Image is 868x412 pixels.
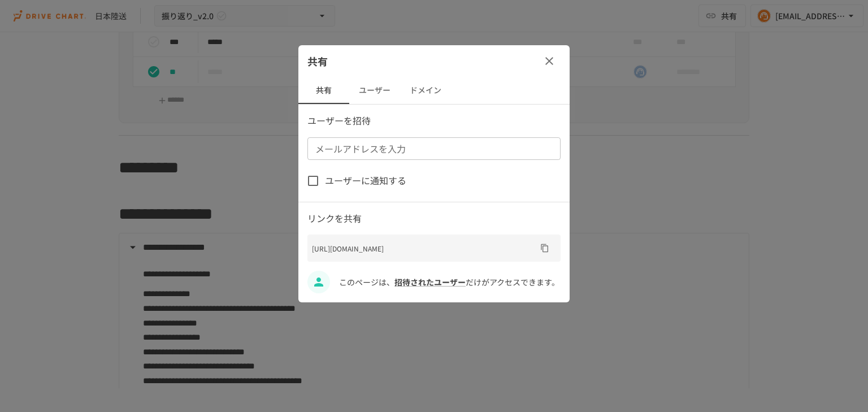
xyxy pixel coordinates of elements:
[312,243,536,254] p: [URL][DOMAIN_NAME]
[307,114,561,128] p: ユーザーを招待
[394,276,466,288] a: 招待されたユーザー
[400,77,451,104] button: ドメイン
[298,45,570,77] div: 共有
[339,276,561,288] p: このページは、 だけがアクセスできます。
[349,77,400,104] button: ユーザー
[325,174,406,188] span: ユーザーに通知する
[298,77,349,104] button: 共有
[307,211,561,226] p: リンクを共有
[536,239,554,257] button: URLをコピー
